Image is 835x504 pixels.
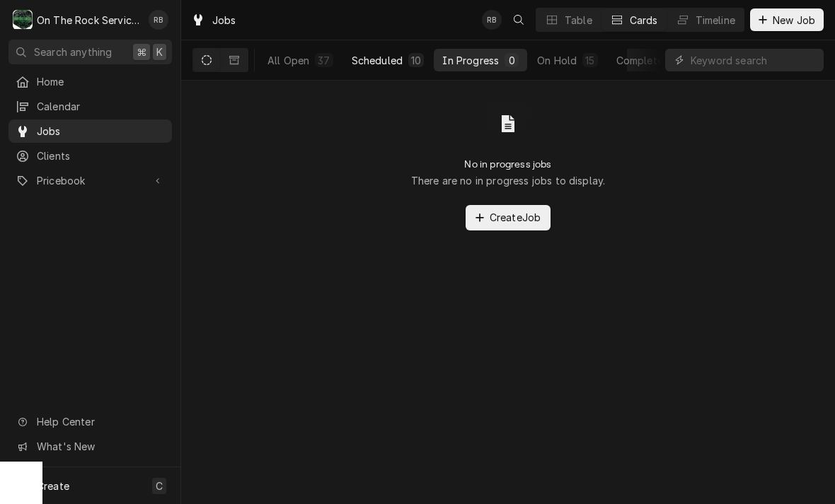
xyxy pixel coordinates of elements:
[537,53,577,68] div: On Hold
[482,10,502,30] div: Ray Beals's Avatar
[13,10,33,30] div: O
[464,158,551,170] h2: No in progress jobs
[267,53,309,68] div: All Open
[487,210,543,225] span: Create Job
[137,45,146,59] span: ⌘
[156,45,163,59] span: K
[411,173,606,188] p: There are no in progress jobs to display.
[8,169,172,192] a: Go to Pricebook
[630,13,658,28] div: Cards
[34,45,112,59] span: Search anything
[37,99,165,114] span: Calendar
[8,119,172,143] a: Jobs
[37,439,163,454] span: What's New
[8,410,172,433] a: Go to Help Center
[318,53,330,68] div: 37
[482,10,502,30] div: RB
[8,40,172,64] button: Search anything⌘K
[37,74,165,89] span: Home
[696,13,735,28] div: Timeline
[37,480,69,492] span: Create
[37,414,163,429] span: Help Center
[565,13,592,28] div: Table
[770,13,818,28] span: New Job
[507,53,516,68] div: 0
[750,8,824,31] button: New Job
[37,124,165,139] span: Jobs
[8,95,172,118] a: Calendar
[37,13,141,28] div: On The Rock Services
[8,144,172,168] a: Clients
[507,8,530,31] button: Open search
[691,49,817,71] input: Keyword search
[411,53,421,68] div: 10
[8,70,172,93] a: Home
[37,173,144,188] span: Pricebook
[585,53,594,68] div: 15
[466,205,551,230] button: CreateJob
[616,53,669,68] div: Completed
[37,148,165,163] span: Clients
[8,435,172,458] a: Go to What's New
[156,479,163,493] span: C
[149,10,168,30] div: Ray Beals's Avatar
[442,53,499,68] div: In Progress
[149,10,168,30] div: RB
[352,53,403,68] div: Scheduled
[13,10,33,30] div: On The Rock Services's Avatar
